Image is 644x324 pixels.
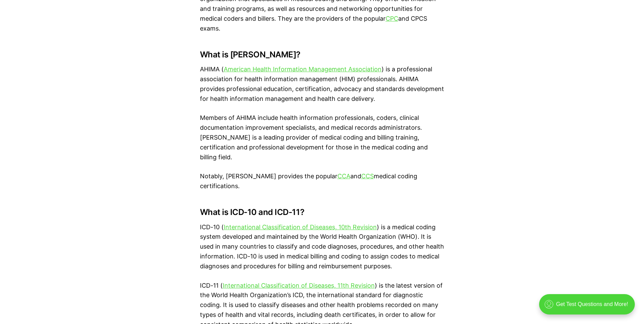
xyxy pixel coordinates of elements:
[361,173,374,180] a: CCS
[223,282,375,289] a: International Classification of Diseases, 11th Revision
[200,172,444,191] p: Notably, [PERSON_NAME] provides the popular and medical coding certifications.
[386,15,398,22] a: CPC
[533,291,644,324] iframe: portal-trigger
[200,65,444,104] p: AHIMA ( ) is a professional association for health information management (HIM) professionals. AH...
[224,66,382,73] a: American Health Information Management Association
[200,113,444,162] p: Members of AHIMA include health information professionals, coders, clinical documentation improve...
[224,223,377,231] a: International Classification of Diseases, 10th Revision
[200,50,444,59] h3: What is [PERSON_NAME]?
[337,173,350,180] a: CCA
[200,222,444,271] p: ICD-10 ( ) is a medical coding system developed and maintained by the World Health Organization (...
[200,208,444,217] h3: What is ICD-10 and ICD-11?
